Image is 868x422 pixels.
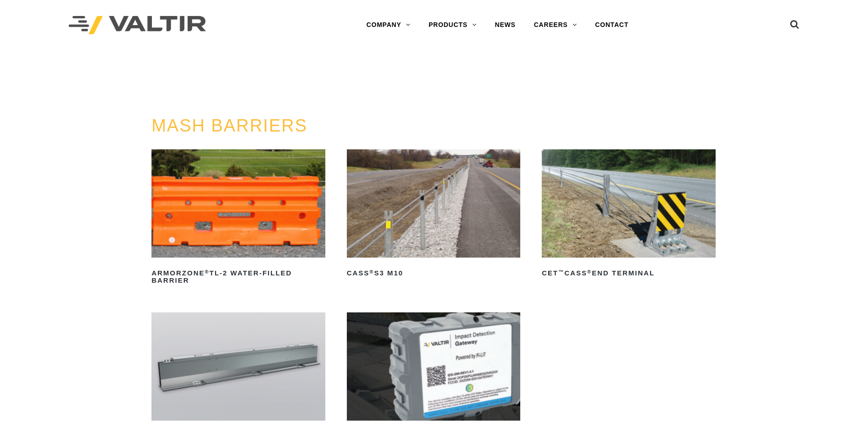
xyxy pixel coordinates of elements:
a: CET™CASS®End Terminal [542,149,716,280]
img: Valtir [69,16,206,35]
a: CONTACT [586,16,638,34]
sup: ® [205,269,209,274]
a: ArmorZone®TL-2 Water-Filled Barrier [151,149,325,288]
h2: CASS S3 M10 [347,266,521,280]
a: MASH BARRIERS [151,116,307,135]
a: NEWS [486,16,525,34]
a: COMPANY [357,16,420,34]
sup: ™ [558,269,564,274]
a: CAREERS [525,16,586,34]
sup: ® [369,269,374,274]
h2: ArmorZone TL-2 Water-Filled Barrier [151,266,325,288]
h2: CET CASS End Terminal [542,266,716,280]
a: PRODUCTS [420,16,486,34]
sup: ® [587,269,592,274]
a: CASS®S3 M10 [347,149,521,280]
